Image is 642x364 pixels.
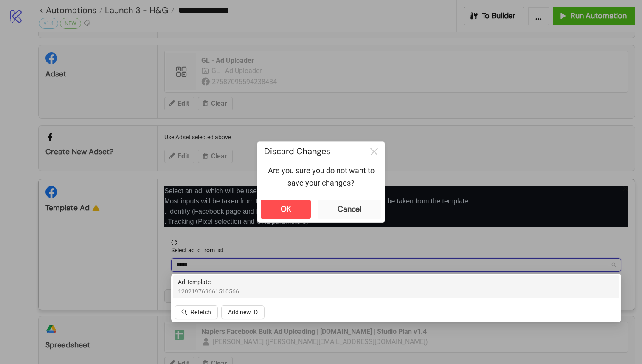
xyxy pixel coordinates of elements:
[264,165,378,189] p: Are you sure you do not want to save your changes?
[178,287,239,296] span: 120219769661510566
[261,200,311,219] button: OK
[175,305,218,319] button: Refetch
[281,204,291,214] div: OK
[318,200,381,219] button: Cancel
[257,142,363,161] div: Discard Changes
[191,309,211,316] span: Refetch
[173,275,619,298] div: Ad Template
[178,277,239,287] span: Ad Template
[181,309,187,315] span: search
[338,204,361,214] div: Cancel
[221,305,265,319] button: Add new ID
[228,309,258,316] span: Add new ID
